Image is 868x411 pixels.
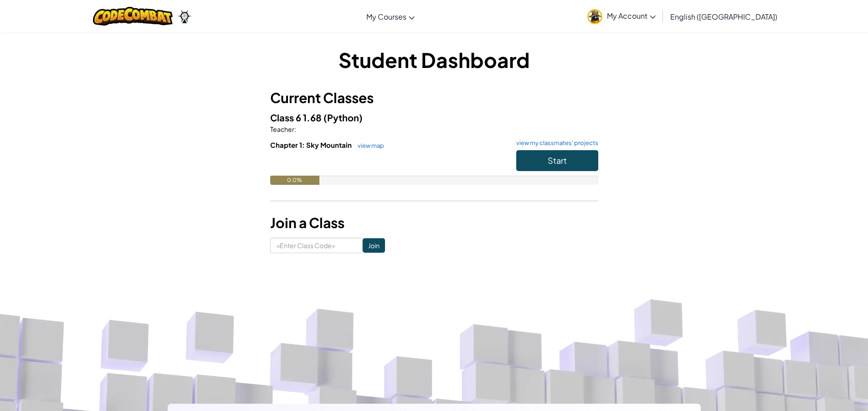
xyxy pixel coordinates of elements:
[548,155,567,166] span: Start
[270,140,353,149] span: Chapter 1: Sky Mountain
[512,140,598,146] a: view my classmates' projects
[587,9,602,24] img: avatar
[353,142,384,149] a: view map
[324,112,363,123] span: (Python)
[666,4,782,29] a: English ([GEOGRAPHIC_DATA])
[270,213,598,233] h3: Join a Class
[366,12,406,21] span: My Courses
[270,238,363,253] input: <Enter Class Code>
[270,88,598,108] h3: Current Classes
[177,10,192,23] img: Ozaria
[270,112,324,123] span: Class 6 1.68
[583,2,660,31] a: My Account
[607,11,656,21] span: My Account
[670,12,777,21] span: English ([GEOGRAPHIC_DATA])
[363,238,385,253] input: Join
[270,46,598,74] h1: Student Dashboard
[516,150,598,171] button: Start
[270,125,294,133] span: Teacher
[93,7,173,26] img: CodeCombat logo
[294,125,296,133] span: :
[362,4,419,29] a: My Courses
[270,176,319,185] div: 0.0%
